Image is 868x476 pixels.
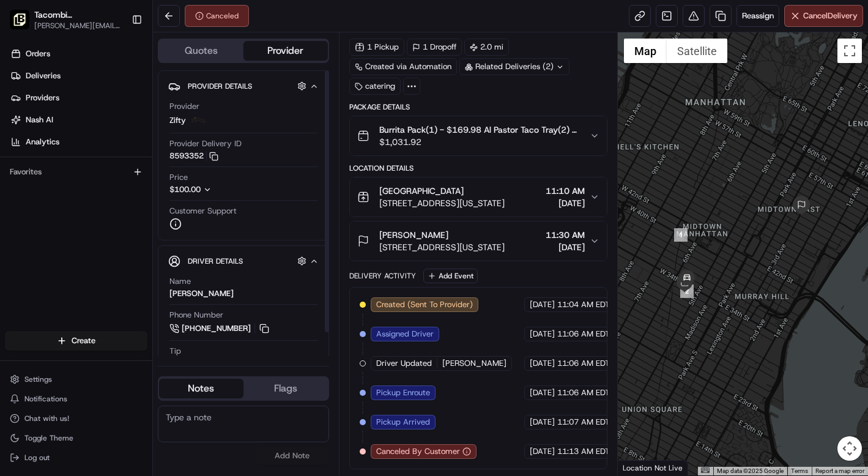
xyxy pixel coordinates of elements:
[24,374,52,384] span: Settings
[98,173,201,195] a: 💻API Documentation
[621,459,661,475] img: Google
[557,299,610,310] span: 11:04 AM EDT
[815,467,864,474] a: Report a map error
[243,41,328,61] button: Provider
[34,21,122,31] button: [PERSON_NAME][EMAIL_ADDRESS][PERSON_NAME][DOMAIN_NAME]
[5,132,152,152] a: Analytics
[376,446,460,457] span: Canceled By Customer
[122,207,148,217] span: Pylon
[169,151,218,162] button: 8593352
[349,271,416,281] div: Delivery Activity
[546,229,585,241] span: 11:30 AM
[803,10,858,21] span: Cancel Delivery
[621,459,661,475] a: Open this area in Google Maps (opens a new window)
[34,9,122,21] button: Tacombi [GEOGRAPHIC_DATA]
[188,81,252,91] span: Provider Details
[169,310,223,321] span: Phone Number
[24,394,67,404] span: Notifications
[5,110,152,130] a: Nash AI
[5,162,147,182] div: Favorites
[837,436,862,461] button: Map camera controls
[5,5,127,34] button: Tacombi Empire State BuildingTacombi [GEOGRAPHIC_DATA][PERSON_NAME][EMAIL_ADDRESS][PERSON_NAME][D...
[42,129,155,139] div: We're available if you need us!
[618,460,688,475] div: Location Not Live
[376,417,430,428] span: Pickup Arrived
[350,221,607,261] button: [PERSON_NAME][STREET_ADDRESS][US_STATE]11:30 AM[DATE]
[5,410,147,427] button: Chat with us!
[5,449,147,466] button: Log out
[26,92,59,103] span: Providers
[791,467,808,474] a: Terms (opens in new tab)
[736,5,779,27] button: Reassign
[24,177,94,190] span: Knowledge Base
[169,206,237,217] span: Customer Support
[379,185,464,197] span: [GEOGRAPHIC_DATA]
[379,197,505,209] span: [STREET_ADDRESS][US_STATE]
[349,163,607,173] div: Location Details
[379,229,448,241] span: [PERSON_NAME]
[350,177,607,217] button: [GEOGRAPHIC_DATA][STREET_ADDRESS][US_STATE]11:10 AM[DATE]
[169,276,191,287] span: Name
[442,358,506,369] span: [PERSON_NAME]
[72,335,95,346] span: Create
[169,322,271,335] a: [PHONE_NUMBER]
[530,417,555,428] span: [DATE]
[7,173,98,195] a: 📗Knowledge Base
[349,102,607,112] div: Package Details
[349,58,457,75] a: Created via Automation
[26,136,59,147] span: Analytics
[24,453,50,463] span: Log out
[24,433,73,443] span: Toggle Theme
[168,76,319,96] button: Provider Details
[191,113,206,128] img: zifty-logo-trans-sq.png
[530,387,555,398] span: [DATE]
[243,379,328,398] button: Flags
[5,371,147,388] button: Settings
[169,138,242,149] span: Provider Delivery ID
[26,114,53,125] span: Nash AI
[169,184,277,195] button: $100.00
[185,5,249,27] button: Canceled
[349,78,401,95] div: catering
[169,346,181,357] span: Tip
[557,417,610,428] span: 11:07 AM EDT
[103,179,113,188] div: 💻
[376,329,434,340] span: Assigned Driver
[530,329,555,340] span: [DATE]
[557,358,610,369] span: 11:06 AM EDT
[86,207,148,217] a: Powered byPylon
[350,116,607,155] button: Burrita Pack(1) - $169.98 Al Pastor Taco Tray(2) - $134.98 Brisket Birria Taco Tray(1) - $149.98 ...
[701,467,710,473] button: Keyboard shortcuts
[5,331,147,351] button: Create
[12,117,34,139] img: 1736555255976-a54dd68f-1ca7-489b-9aae-adbdc363a1c4
[5,430,147,447] button: Toggle Theme
[188,256,243,266] span: Driver Details
[169,172,188,183] span: Price
[169,101,199,112] span: Provider
[624,39,667,63] button: Show street map
[116,177,196,190] span: API Documentation
[26,48,50,59] span: Orders
[407,39,462,56] div: 1 Dropoff
[159,379,243,398] button: Notes
[667,39,727,63] button: Show satellite imagery
[376,358,432,369] span: Driver Updated
[5,44,152,64] a: Orders
[5,88,152,108] a: Providers
[717,467,784,474] span: Map data ©2025 Google
[546,197,585,209] span: [DATE]
[5,390,147,407] button: Notifications
[12,179,22,188] div: 📗
[379,136,580,148] span: $1,031.92
[546,185,585,197] span: 11:10 AM
[42,117,201,129] div: Start new chat
[546,241,585,253] span: [DATE]
[349,39,404,56] div: 1 Pickup
[742,10,774,21] span: Reassign
[26,70,61,81] span: Deliveries
[159,41,243,61] button: Quotes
